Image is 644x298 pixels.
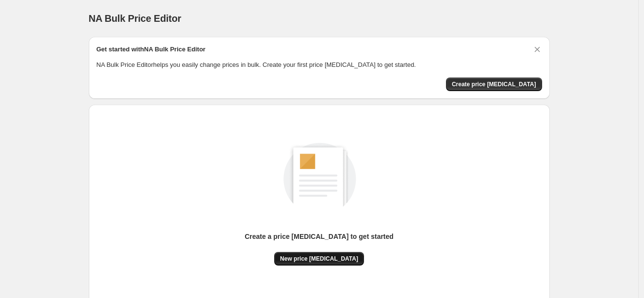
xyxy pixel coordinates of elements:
[452,80,536,88] span: Create price [MEDICAL_DATA]
[97,45,206,54] h2: Get started with NA Bulk Price Editor
[89,13,182,24] span: NA Bulk Price Editor
[97,60,542,70] p: NA Bulk Price Editor helps you easily change prices in bulk. Create your first price [MEDICAL_DAT...
[446,78,542,91] button: Create price change job
[245,232,394,241] p: Create a price [MEDICAL_DATA] to get started
[532,45,542,54] button: Dismiss card
[274,252,364,266] button: New price [MEDICAL_DATA]
[280,255,358,263] span: New price [MEDICAL_DATA]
